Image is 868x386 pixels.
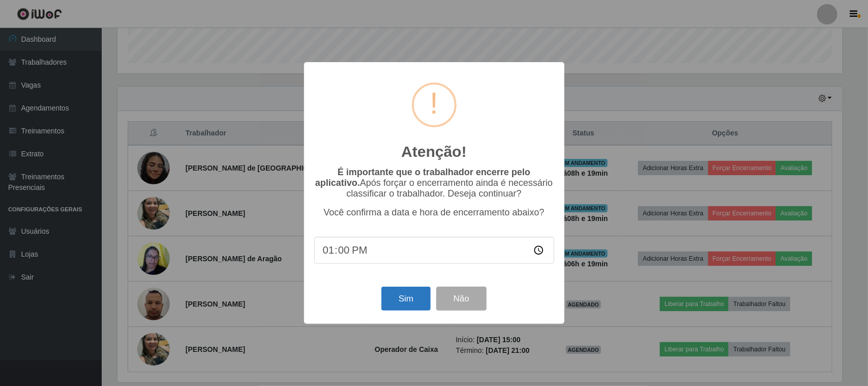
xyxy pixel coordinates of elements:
[381,287,431,311] button: Sim
[315,167,530,188] b: É importante que o trabalhador encerre pelo aplicativo.
[436,287,487,311] button: Não
[314,167,554,199] p: Após forçar o encerramento ainda é necessário classificar o trabalhador. Deseja continuar?
[314,207,554,218] p: Você confirma a data e hora de encerramento abaixo?
[401,143,466,161] h2: Atenção!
